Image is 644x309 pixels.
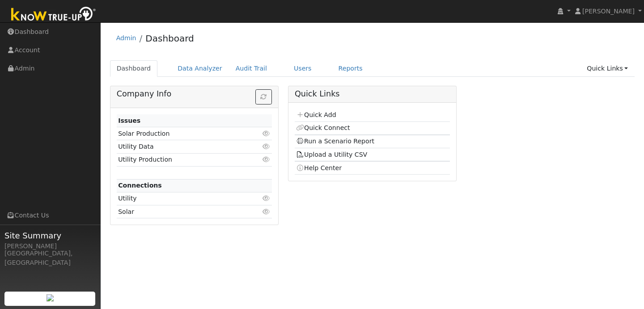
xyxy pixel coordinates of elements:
[47,294,54,301] img: retrieve
[145,33,194,44] a: Dashboard
[287,60,318,77] a: Users
[263,156,271,163] i: Click to view
[296,124,350,131] a: Quick Connect
[116,34,136,42] a: Admin
[4,242,96,251] div: [PERSON_NAME]
[4,230,96,242] span: Site Summary
[117,192,247,205] td: Utility
[582,8,635,15] span: [PERSON_NAME]
[4,249,96,267] div: [GEOGRAPHIC_DATA], [GEOGRAPHIC_DATA]
[580,60,635,77] a: Quick Links
[296,151,367,158] a: Upload a Utility CSV
[118,182,162,189] strong: Connections
[332,60,369,77] a: Reports
[263,195,271,201] i: Click to view
[117,89,272,99] h5: Company Info
[295,89,450,99] h5: Quick Links
[117,140,247,153] td: Utility Data
[118,117,140,124] strong: Issues
[263,209,271,215] i: Click to view
[7,5,101,25] img: Know True-Up
[171,60,229,77] a: Data Analyzer
[263,130,271,137] i: Click to view
[263,143,271,150] i: Click to view
[229,60,274,77] a: Audit Trail
[117,127,247,140] td: Solar Production
[296,138,374,145] a: Run a Scenario Report
[296,164,342,171] a: Help Center
[117,205,247,218] td: Solar
[296,111,336,118] a: Quick Add
[117,153,247,166] td: Utility Production
[110,60,158,77] a: Dashboard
